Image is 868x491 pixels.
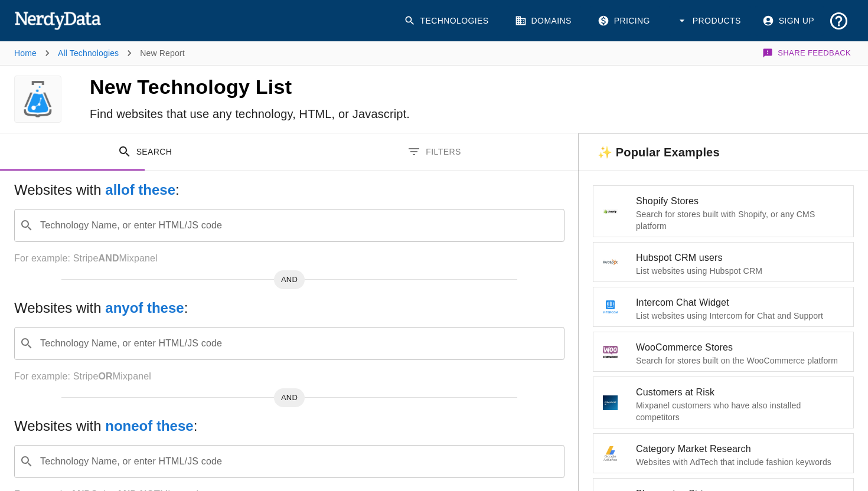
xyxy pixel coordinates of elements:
[105,418,193,434] b: none of these
[98,253,119,263] b: AND
[590,6,660,36] a: Pricing
[593,433,854,473] a: Category Market ResearchWebsites with AdTech that include fashion keywords
[58,48,119,58] a: All Technologies
[14,181,564,199] h5: Websites with :
[593,185,854,237] a: Shopify StoresSearch for stores built with Shopify, or any CMS platform
[636,456,844,468] p: Websites with AdTech that include fashion keywords
[274,274,305,286] span: AND
[593,242,854,282] a: Hubspot CRM usersList websites using Hubspot CRM
[274,392,305,404] span: AND
[397,6,498,36] a: Technologies
[636,400,844,423] p: Mixpanel customers who have also installed competitors
[105,300,184,316] b: any of these
[636,208,844,232] p: Search for stores built with Shopify, or any CMS platform
[636,341,844,355] span: WooCommerce Stores
[636,355,844,366] p: Search for stores built on the WooCommerce platform
[90,75,467,100] h4: New Technology List
[14,299,564,317] h5: Websites with :
[579,134,729,171] h6: ✨ Popular Examples
[14,369,564,384] p: For example: Stripe Mixpanel
[593,377,854,428] a: Customers at RiskMixpanel customers who have also installed competitors
[14,251,564,266] p: For example: Stripe Mixpanel
[105,182,175,198] b: all of these
[636,442,844,456] span: Category Market Research
[90,104,467,123] h6: Find websites that use any technology, HTML, or Javascript.
[19,76,56,123] img: logo
[593,332,854,372] a: WooCommerce StoresSearch for stores built on the WooCommerce platform
[636,385,844,400] span: Customers at Risk
[636,194,844,208] span: Shopify Stores
[14,417,564,436] h5: Websites with :
[636,296,844,310] span: Intercom Chat Widget
[14,41,185,65] nav: breadcrumb
[669,6,750,36] button: Products
[636,265,844,277] p: List websites using Hubspot CRM
[636,310,844,322] p: List websites using Intercom for Chat and Support
[824,6,854,36] button: Support and Documentation
[755,6,824,36] a: Sign Up
[593,287,854,327] a: Intercom Chat WidgetList websites using Intercom for Chat and Support
[761,41,854,65] button: Share Feedback
[636,251,844,265] span: Hubspot CRM users
[508,6,581,36] a: Domains
[289,133,579,171] button: Filters
[98,371,112,381] b: OR
[14,8,101,32] img: NerdyData.com
[140,47,184,59] p: New Report
[14,48,37,58] a: Home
